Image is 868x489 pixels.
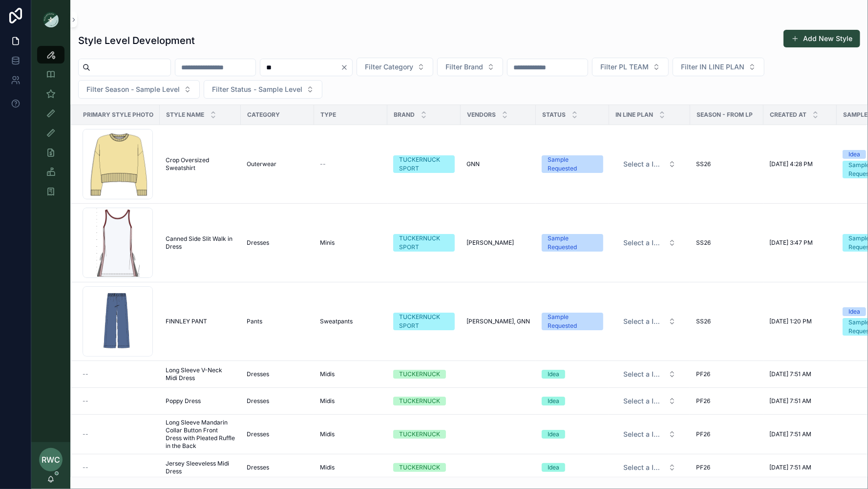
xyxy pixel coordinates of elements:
[615,312,684,331] a: Select Button
[166,397,235,405] a: Poppy Dress
[247,397,308,405] a: Dresses
[320,318,381,325] a: Sweatpants
[696,397,758,405] a: PF26
[615,459,684,476] button: Select Button
[320,397,335,405] span: Midis
[166,111,204,119] span: Style Name
[615,458,684,477] a: Select Button
[247,239,269,247] span: Dresses
[399,397,440,405] div: TUCKERNUCK
[166,460,235,475] span: Jersey Sleeveless Midi Dress
[769,239,813,247] span: [DATE] 3:47 PM
[769,464,831,471] a: [DATE] 7:51 AM
[78,34,195,47] h1: Style Level Development
[769,464,811,471] span: [DATE] 7:51 AM
[78,80,200,99] button: Select Button
[320,370,381,378] a: Midis
[783,30,860,47] button: Add New Style
[320,464,381,471] a: Midis
[623,317,664,326] span: Select a IN LINE PLAN
[623,463,664,472] span: Select a IN LINE PLAN
[696,370,710,378] span: PF26
[623,396,664,406] span: Select a IN LINE PLAN
[247,397,269,405] span: Dresses
[615,111,653,119] span: IN LINE PLAN
[615,234,684,252] a: Select Button
[542,111,566,119] span: Status
[83,111,153,119] span: Primary Style Photo
[247,160,308,168] a: Outerwear
[615,365,684,383] button: Select Button
[394,111,415,119] span: Brand
[769,239,831,247] a: [DATE] 3:47 PM
[696,464,710,471] span: PF26
[166,366,235,382] a: Long Sleeve V-Neck Midi Dress
[83,464,88,471] span: --
[166,419,235,450] span: Long Sleeve Mandarin Collar Button Front Dress with Pleated Ruffle in the Back
[542,430,603,439] a: Idea
[696,318,758,325] a: SS26
[42,454,60,466] span: RWC
[393,234,455,252] a: TUCKERNUCK SPORT
[548,430,559,439] div: Idea
[623,369,664,379] span: Select a IN LINE PLAN
[466,160,530,168] a: GNN
[320,239,381,247] a: Minis
[769,370,831,378] a: [DATE] 7:51 AM
[466,239,514,247] span: [PERSON_NAME]
[769,318,812,325] span: [DATE] 1:20 PM
[696,397,710,405] span: PF26
[615,425,684,443] button: Select Button
[166,235,235,251] a: Canned Side Slit Walk in Dress
[623,429,664,439] span: Select a IN LINE PLAN
[83,430,88,438] span: --
[83,430,154,438] a: --
[548,397,559,405] div: Idea
[320,430,381,438] a: Midis
[320,111,336,119] span: Type
[615,234,684,252] button: Select Button
[83,397,88,405] span: --
[673,58,764,76] button: Select Button
[769,160,813,168] span: [DATE] 4:28 PM
[247,430,308,438] a: Dresses
[399,234,449,252] div: TUCKERNUCK SPORT
[166,318,207,325] span: FINNLEY PANT
[83,397,154,405] a: --
[247,318,308,325] a: Pants
[83,370,154,378] a: --
[696,160,758,168] a: SS26
[770,111,806,119] span: Created at
[247,318,262,325] span: Pants
[542,463,603,472] a: Idea
[393,430,455,439] a: TUCKERNUCK
[615,392,684,410] a: Select Button
[365,62,413,72] span: Filter Category
[467,111,496,119] span: Vendors
[357,58,433,76] button: Select Button
[466,239,530,247] a: [PERSON_NAME]
[247,430,269,438] span: Dresses
[31,39,70,213] div: scrollable content
[696,318,711,325] span: SS26
[681,62,744,72] span: Filter IN LINE PLAN
[848,307,860,316] div: Idea
[320,464,335,471] span: Midis
[83,464,154,471] a: --
[696,239,758,247] a: SS26
[769,318,831,325] a: [DATE] 1:20 PM
[393,313,455,330] a: TUCKERNUCK SPORT
[399,370,440,379] div: TUCKERNUCK
[43,12,59,27] img: App logo
[166,156,235,172] a: Crop Oversized Sweatshirt
[445,62,483,72] span: Filter Brand
[696,430,758,438] a: PF26
[320,318,353,325] span: Sweatpants
[615,365,684,383] a: Select Button
[320,239,335,247] span: Minis
[340,64,352,71] button: Clear
[696,430,710,438] span: PF26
